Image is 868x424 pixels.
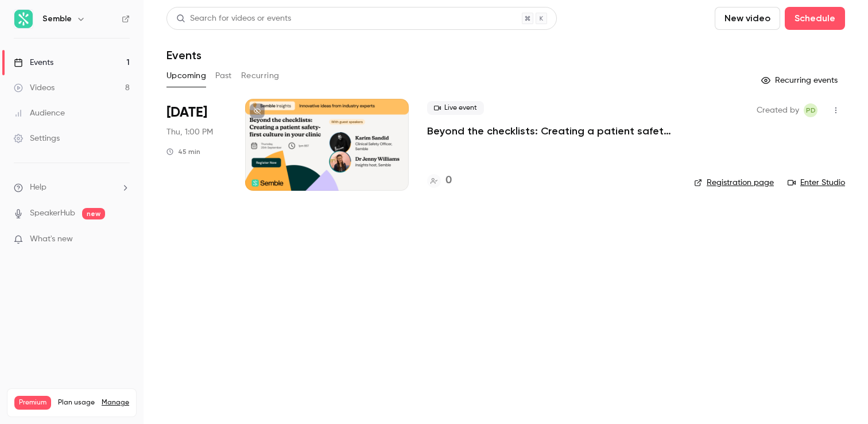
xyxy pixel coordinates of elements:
[166,147,200,156] div: 45 min
[241,67,280,85] button: Recurring
[427,173,452,188] a: 0
[14,57,53,68] div: Events
[14,107,65,119] div: Audience
[14,10,33,28] img: Semble
[715,7,780,30] button: New video
[694,177,774,188] a: Registration page
[116,234,130,245] iframe: Noticeable Trigger
[785,7,845,30] button: Schedule
[166,48,201,62] h1: Events
[30,182,46,194] span: Help
[445,173,452,188] h4: 0
[14,82,55,94] div: Videos
[215,67,232,85] button: Past
[804,103,817,117] span: Pascale Day
[30,207,75,219] a: SpeakerHub
[756,71,845,90] button: Recurring events
[42,13,72,25] h6: Semble
[166,103,207,122] span: [DATE]
[757,103,799,117] span: Created by
[30,233,73,245] span: What's new
[427,124,676,138] a: Beyond the checklists: Creating a patient safety-first culture in your clinic
[82,208,105,219] span: new
[788,177,845,188] a: Enter Studio
[806,103,816,117] span: PD
[14,182,130,194] li: help-dropdown-opener
[102,398,129,407] a: Manage
[166,99,227,191] div: Sep 25 Thu, 1:00 PM (Europe/London)
[14,133,60,144] div: Settings
[58,398,95,407] span: Plan usage
[166,126,213,138] span: Thu, 1:00 PM
[166,67,206,85] button: Upcoming
[427,101,484,115] span: Live event
[176,13,291,25] div: Search for videos or events
[14,396,51,410] span: Premium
